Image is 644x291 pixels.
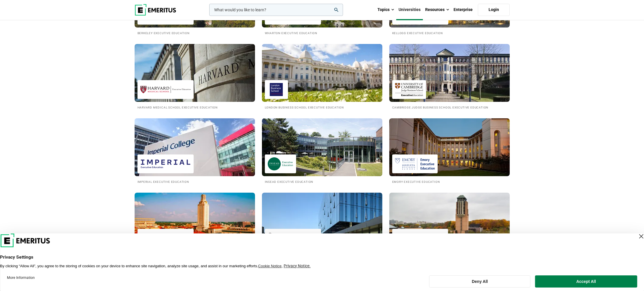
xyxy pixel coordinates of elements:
[209,4,343,16] input: woocommerce-product-search-field-0
[478,4,510,16] a: Login
[140,157,191,170] img: Imperial Executive Education
[389,44,510,102] img: Universities We Work With
[262,118,382,176] img: Universities We Work With
[392,30,507,35] h2: Kellogg Executive Education
[268,157,293,170] img: INSEAD Executive Education
[262,44,382,102] img: Universities We Work With
[135,44,255,110] a: Universities We Work With Harvard Medical School Executive Education Harvard Medical School Execu...
[262,118,382,184] a: Universities We Work With INSEAD Executive Education INSEAD Executive Education
[395,157,435,170] img: Emory Executive Education
[135,118,255,184] a: Universities We Work With Imperial Executive Education Imperial Executive Education
[140,83,191,96] img: Harvard Medical School Executive Education
[137,105,252,110] h2: Harvard Medical School Executive Education
[265,179,379,184] h2: INSEAD Executive Education
[268,83,285,96] img: London Business School Executive Education
[389,193,510,258] a: Universities We Work With Michigan Engineering Professional Education [US_STATE] Engineering Prof...
[137,30,252,35] h2: Berkeley Executive Education
[395,83,423,96] img: Cambridge Judge Business School Executive Education
[392,179,507,184] h2: Emory Executive Education
[389,193,510,251] img: Universities We Work With
[135,193,255,258] a: Universities We Work With Texas Executive Education [US_STATE] Executive Education
[392,105,507,110] h2: Cambridge Judge Business School Executive Education
[129,115,261,179] img: Universities We Work With
[265,105,379,110] h2: London Business School Executive Education
[140,232,191,245] img: Texas Executive Education
[389,44,510,110] a: Universities We Work With Cambridge Judge Business School Executive Education Cambridge Judge Bus...
[137,179,252,184] h2: Imperial Executive Education
[389,118,510,184] a: Universities We Work With Emory Executive Education Emory Executive Education
[389,118,510,176] img: Universities We Work With
[262,193,382,258] a: Universities We Work With Rotman School of Management Rotman School of Management
[135,193,255,251] img: Universities We Work With
[262,193,382,251] img: Universities We Work With
[265,30,379,35] h2: Wharton Executive Education
[268,232,318,245] img: Rotman School of Management
[262,44,382,110] a: Universities We Work With London Business School Executive Education London Business School Execu...
[135,44,255,102] img: Universities We Work With
[395,232,445,245] img: Michigan Engineering Professional Education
